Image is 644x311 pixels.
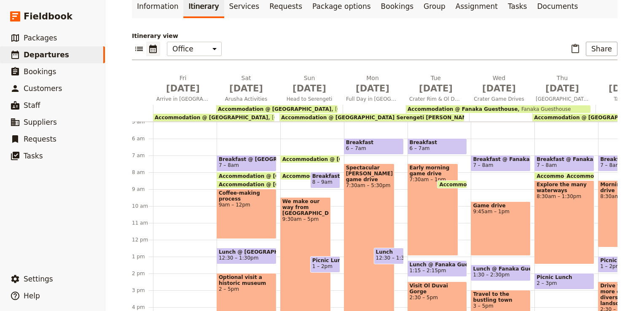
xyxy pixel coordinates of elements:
span: Arrive in [GEOGRAPHIC_DATA] [153,96,213,102]
div: 1 pm [132,253,153,260]
span: [GEOGRAPHIC_DATA] [532,96,592,102]
button: Sun [DATE]Head to Serengeti [279,74,343,105]
span: Departures [24,51,69,59]
span: 1 – 2pm [312,263,333,269]
h2: Wed [472,74,526,95]
span: Suppliers [24,118,57,126]
div: Breakfast @ [GEOGRAPHIC_DATA]7 – 8am [217,155,276,172]
div: Breakfast @ Fanaka Guesthouse7 – 8am [471,155,531,172]
span: [DATE] [220,82,273,95]
span: Crater Rim & Ol Duvai [406,96,466,102]
span: 6 – 7am [346,145,366,151]
div: Lunch @ Fanaka Guesthouse1:15 – 2:15pm [408,260,467,277]
h2: Tue [409,74,462,95]
span: Accommodation @ [GEOGRAPHIC_DATA] [219,182,336,187]
span: Lunch [376,249,402,255]
button: Wed [DATE]Crater Game Drives [469,74,532,105]
div: Breakfast6 – 7am [408,138,467,155]
div: Breakfast @ [GEOGRAPHIC_DATA]8 – 9am [310,172,340,188]
span: Crater Game Drives [469,96,529,102]
span: Staff [24,101,40,110]
div: Picnic Lunch2 – 3pm [534,273,594,290]
div: Lunch12:30 – 1:30pm [374,248,404,264]
span: 3 – 5pm [473,303,529,309]
div: Accommodation @ [GEOGRAPHIC_DATA] Serengeti [PERSON_NAME] Camp-Upgrade option from dome tents [279,114,464,121]
button: Calendar view [146,42,160,56]
div: 2 pm [132,270,153,277]
h2: Sun [283,74,336,95]
h2: Fri [156,74,209,95]
div: 8 am [132,169,153,176]
span: Fanaka Guesthouse [518,106,571,112]
div: 3 pm [132,287,153,294]
span: 9:30am – 5pm [282,216,329,222]
span: Customers [24,84,62,93]
span: Accommodation @ [GEOGRAPHIC_DATA] [155,115,268,121]
span: Game drive [473,203,529,209]
button: Fri [DATE]Arrive in [GEOGRAPHIC_DATA] [153,74,216,105]
span: 2:30 – 5pm [410,295,465,300]
span: [DATE] [536,82,589,95]
span: Head to Serengeti [279,96,339,102]
button: Paste itinerary item [568,42,582,56]
span: Breakfast @ Fanaka Guesthouse [537,156,592,162]
span: 7 – 8am [473,162,493,168]
span: Picnic Lunch [312,257,338,263]
h2: Sat [220,74,273,95]
div: Coffee-making process9am – 12pm [217,189,276,239]
span: Lunch @ [GEOGRAPHIC_DATA] [219,249,274,255]
span: Tasks [24,152,43,160]
div: Accommodation @ Fanaka GuesthouseFanaka Guesthouse [406,105,590,113]
div: Accommodation @ Fanaka Guesthouse [534,172,585,180]
div: Lunch @ [GEOGRAPHIC_DATA]12:30 – 1:30pm [217,248,276,264]
span: 12:30 – 1:30pm [219,255,258,261]
span: 1:30 – 2:30pm [473,272,510,278]
div: Early morning game drive7:30am – 1pm [408,164,459,256]
span: Bookings [24,67,56,76]
p: Itinerary view [132,32,617,40]
span: 8 – 9am [312,179,333,185]
span: Breakfast @ [GEOGRAPHIC_DATA] [312,173,338,179]
span: We make our way from [GEOGRAPHIC_DATA] [282,198,329,216]
span: Requests [24,135,56,143]
span: Accommodation @ [GEOGRAPHIC_DATA] Serengeti [PERSON_NAME] Camp-Upgrade option from dome tents [281,115,587,121]
span: 6 – 7am [410,145,430,151]
span: Arusha Activities [216,96,276,102]
span: 9am – 12pm [219,202,274,208]
span: Breakfast @ Fanaka Guesthouse [473,156,529,162]
div: Breakfast6 – 7am [344,138,404,155]
span: 2 – 3pm [537,280,557,286]
div: Accommodation @ [GEOGRAPHIC_DATA] Camps - [GEOGRAPHIC_DATA] - [GEOGRAPHIC_DATA] [564,172,594,180]
span: Lunch @ Fanaka Guesthouse [410,262,465,268]
span: Help [24,292,40,300]
button: Sat [DATE]Arusha Activities [216,74,279,105]
span: 7:30am – 1pm [410,177,456,182]
button: Thu [DATE][GEOGRAPHIC_DATA] [532,74,596,105]
div: Accommodation @ [GEOGRAPHIC_DATA][GEOGRAPHIC_DATA], [GEOGRAPHIC_DATA] [153,114,274,121]
span: Packages [24,34,57,42]
span: 9:45am – 1pm [473,209,529,214]
span: 12:30 – 1:30pm [376,255,416,261]
span: Optional visit a historic museum [219,274,274,286]
span: Accommodation @ [GEOGRAPHIC_DATA] Serengeti [PERSON_NAME] Camp-Upgrade option from dome tents [282,173,592,179]
span: Spectacular [PERSON_NAME] game drive [346,165,393,182]
span: [DATE] [346,82,399,95]
span: Lunch @ Fanaka Guesthouse [473,266,529,272]
span: Visit Ol Duvai Gorge [410,283,465,295]
div: Accommodation @ [GEOGRAPHIC_DATA] [280,155,340,163]
span: 1 – 2pm [600,263,620,269]
button: Share [586,42,617,56]
div: Accommodation @ Fanaka Guesthouse [437,180,467,188]
span: Early morning game drive [410,165,456,177]
h2: Mon [346,74,399,95]
span: 2 – 5pm [219,286,274,292]
div: Accommodation @ [GEOGRAPHIC_DATA] Serengeti [PERSON_NAME] Camp-Upgrade option from dome tents [280,172,331,180]
span: Accommodation @ [GEOGRAPHIC_DATA] [218,106,331,112]
div: Accommodation @ [GEOGRAPHIC_DATA][GEOGRAPHIC_DATA] [216,105,338,113]
div: 6 am [132,135,153,142]
span: [DATE] [472,82,526,95]
span: Coffee-making process [219,190,274,202]
span: Accommodation @ [GEOGRAPHIC_DATA] [282,156,400,162]
div: 11 am [132,220,153,226]
span: Breakfast @ [GEOGRAPHIC_DATA] [219,156,274,162]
